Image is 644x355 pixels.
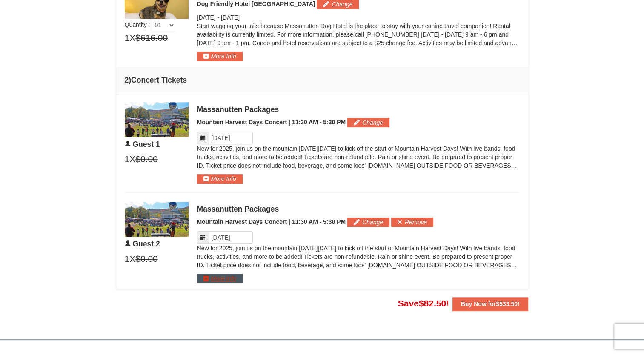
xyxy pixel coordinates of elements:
button: More Info [197,174,243,183]
img: 6619879-104-de5eb655.jpg [125,102,189,137]
span: $0.00 [135,153,158,166]
span: $0.00 [135,252,158,265]
span: Guest 2 [132,240,160,248]
span: Mountain Harvest Days Concert | 11:30 AM - 5:30 PM [197,218,346,225]
span: - [217,14,219,21]
span: X [129,252,135,265]
span: Save ! [398,298,449,308]
button: Change [347,218,389,227]
button: More Info [197,274,243,283]
p: New for 2025, join us on the mountain [DATE][DATE] to kick off the start of Mountain Harvest Days... [197,244,520,269]
span: [DATE] [221,14,240,21]
span: Mountain Harvest Days Concert | 11:30 AM - 5:30 PM [197,119,346,126]
strong: Buy Now for ! [461,301,520,307]
span: 1 [125,31,130,44]
span: Dog Friendly Hotel [GEOGRAPHIC_DATA] [197,0,315,7]
p: Start wagging your tails because Massanutten Dog Hotel is the place to stay with your canine trav... [197,22,520,47]
button: Change [347,118,389,127]
span: 1 [125,252,130,265]
div: Massanutten Packages [197,205,520,213]
img: 6619879-104-de5eb655.jpg [125,202,189,237]
p: New for 2025, join us on the mountain [DATE][DATE] to kick off the start of Mountain Harvest Days... [197,144,520,170]
div: Massanutten Packages [197,105,520,114]
button: Buy Now for$533.50! [452,297,528,311]
span: 1 [125,153,130,166]
span: $616.00 [135,31,168,44]
button: Remove [391,218,433,227]
span: $82.50 [419,298,446,308]
span: X [129,153,135,166]
span: $533.50 [496,301,518,307]
span: X [129,31,135,44]
span: Guest 1 [132,140,160,149]
span: ) [129,76,131,84]
span: Quantity : [125,21,176,28]
h4: 2 Concert Tickets [125,76,520,84]
button: More Info [197,52,243,61]
span: [DATE] [197,14,216,21]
